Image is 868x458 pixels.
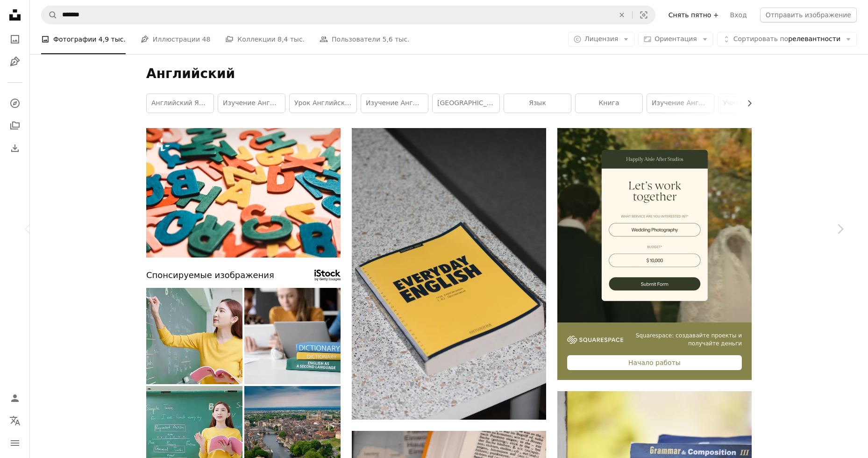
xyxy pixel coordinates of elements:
ya-tr-span: 5,6 тыс. [382,36,409,43]
img: крупный план нескольких деревянных букв [146,128,341,258]
a: Squarespace: создавайте проекты и получайте деньгиНачало работы [557,128,752,380]
ya-tr-span: Английский [146,66,235,81]
ya-tr-span: [GEOGRAPHIC_DATA] [437,99,506,107]
ya-tr-span: Спонсируемые изображения [146,270,274,280]
button: Поиск Unsplash [42,6,57,24]
ya-tr-span: Пользователи [332,34,380,44]
ya-tr-span: изучение английского языка [366,99,468,107]
ya-tr-span: Вход [730,11,747,19]
ya-tr-span: Лицензия [584,35,618,43]
button: Лицензия [568,32,634,47]
ya-tr-span: урок английского языка [294,99,379,107]
img: Повседневная книга по английскому языку [352,128,546,420]
ya-tr-span: Снять пятно + [669,11,719,19]
ya-tr-span: книга [598,99,619,107]
ya-tr-span: учите английский [723,99,786,107]
a: учите английский [719,94,785,113]
a: Фото [6,30,24,49]
ya-tr-span: Отправить изображение [766,11,851,19]
ya-tr-span: изучение английского языка [223,99,325,107]
a: [GEOGRAPHIC_DATA] [433,94,499,113]
a: Вход [725,7,753,22]
button: Визуальный поиск [633,6,655,24]
a: английский язык [147,94,213,113]
a: История загрузок [6,139,24,157]
ya-tr-span: Ориентация [655,35,697,43]
img: file-1747939393036-2c53a76c450aimage [557,128,752,322]
a: урок английского языка [290,94,356,113]
button: Ориентация [638,32,713,47]
a: изучение английского языка [218,94,285,113]
ya-tr-span: 8,4 тыс. [277,36,305,43]
ya-tr-span: Squarespace: создавайте проекты и получайте деньги [636,332,742,347]
a: крупный план нескольких деревянных букв [146,188,341,197]
a: Иллюстрации 48 [141,24,210,54]
ya-tr-span: Иллюстрации [153,34,200,44]
a: Повседневная книга по английскому языку [352,269,546,278]
ya-tr-span: релевантности [788,35,840,43]
img: file-1747939142011-51e5cc87e3c9 [567,336,623,344]
ya-tr-span: Начало работы [628,359,681,366]
a: Исследовать [6,94,24,113]
ya-tr-span: изучение английского языка [652,99,754,107]
a: Войдите в систему / Зарегистрируйтесь [6,389,24,408]
ya-tr-span: Коллекции [237,34,275,44]
a: Снять пятно + [663,7,725,22]
button: Меню [6,434,24,452]
img: Азиатская учительница дает урок английского языка [146,288,242,384]
img: Учебники на школьном столе [244,288,341,384]
button: Язык [6,411,24,430]
a: книга [576,94,642,113]
a: изучение английского языка [647,94,714,113]
button: Очистить [612,6,632,24]
ya-tr-span: английский язык [151,99,212,107]
ya-tr-span: Сортировать по [733,35,788,43]
a: язык [504,94,571,113]
button: прокрутите список вправо [741,94,752,113]
button: Сортировать порелевантности [717,32,857,47]
ya-tr-span: язык [529,99,546,107]
a: Иллюстрации [6,52,24,71]
a: изучение английского языка [361,94,428,113]
button: Отправить изображение [760,7,857,22]
a: Далее [812,184,868,274]
ya-tr-span: 48 [202,36,211,43]
a: Пользователи 5,6 тыс. [320,24,409,54]
form: Поиск визуальных элементов по всему сайту [41,6,655,24]
a: Коллекции 8,4 тыс. [225,24,305,54]
a: Коллекции [6,116,24,135]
